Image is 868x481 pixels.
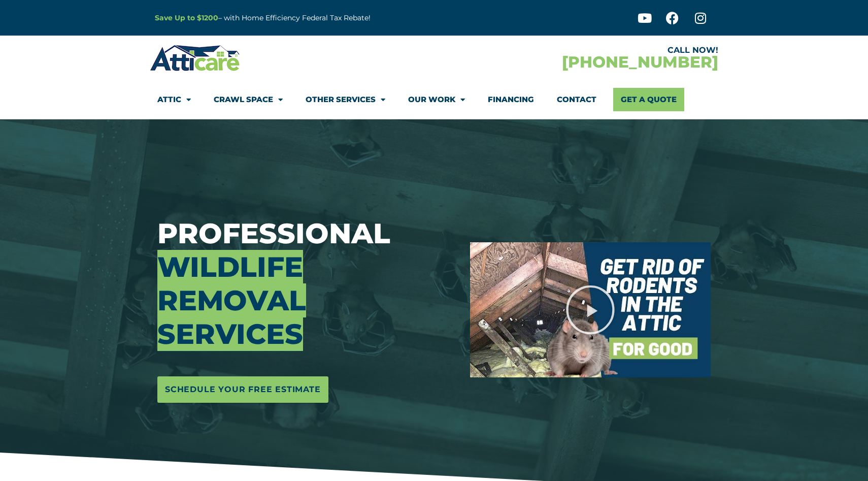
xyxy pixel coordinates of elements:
h3: Professional [157,217,455,351]
div: Play Video [565,284,616,335]
span: Wildlife Removal Services [157,250,306,351]
a: Attic [157,88,191,111]
a: Schedule Your Free Estimate [157,376,328,403]
span: Schedule Your Free Estimate [165,381,321,398]
div: CALL NOW! [434,46,718,54]
a: Crawl Space [214,88,283,111]
a: Other Services [306,88,385,111]
a: Our Work [408,88,465,111]
nav: Menu [157,88,711,111]
a: Save Up to $1200 [155,13,218,22]
a: Get A Quote [613,88,684,111]
a: Financing [488,88,534,111]
p: – with Home Efficiency Federal Tax Rebate! [155,12,484,24]
a: Contact [557,88,596,111]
